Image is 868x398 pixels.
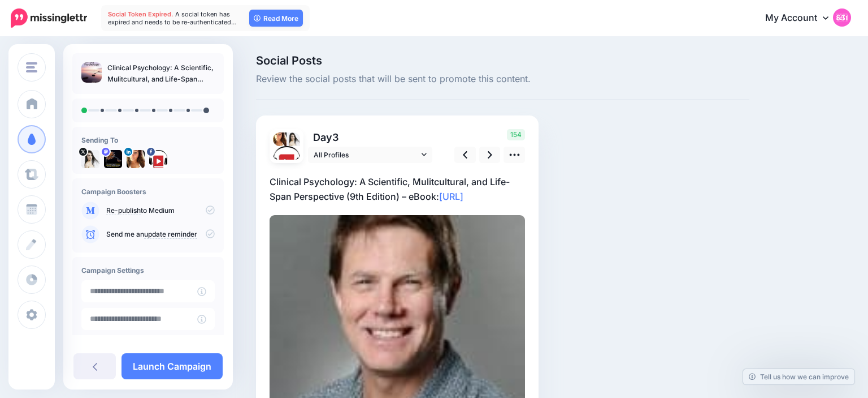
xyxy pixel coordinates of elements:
span: All Profiles [314,149,419,161]
img: 802740b3fb02512f-84599.jpg [104,150,122,168]
h4: Campaign Boosters [81,187,215,196]
p: Clinical Psychology: A Scientific, Mulitcultural, and Life-Span Perspective (9th Edition) – eBook: [270,174,525,204]
span: 154 [507,129,525,140]
p: to Medium [106,206,215,216]
a: [URL] [439,191,463,202]
a: update reminder [144,230,197,239]
p: Day [308,129,434,145]
span: 3 [332,131,338,143]
h4: Sending To [81,136,215,144]
span: Social Posts [256,55,749,66]
a: All Profiles [308,147,432,163]
a: Tell us how we can improve [743,369,854,384]
span: A social token has expired and needs to be re-authenticated… [108,10,237,26]
img: 1537218439639-55706.png [273,132,287,146]
h4: Campaign Settings [81,266,215,275]
img: tSvj_Osu-58146.jpg [287,132,300,146]
a: My Account [754,5,851,32]
a: Re-publish [106,206,141,215]
p: Clinical Psychology: A Scientific, Mulitcultural, and Life-Span Perspective (9th Edition) – eBook [107,62,215,85]
a: Read More [249,10,303,27]
img: menu.png [26,62,37,72]
img: tSvj_Osu-58146.jpg [81,150,99,168]
img: 1537218439639-55706.png [127,150,145,168]
img: 307443043_482319977280263_5046162966333289374_n-bsa149661.png [273,146,300,173]
img: ea937a79af8dac00e3d1dd210ade7533_thumb.jpg [81,62,102,83]
p: Send me an [106,229,215,239]
span: Social Token Expired. [108,10,173,18]
img: 307443043_482319977280263_5046162966333289374_n-bsa149661.png [149,150,167,168]
span: Review the social posts that will be sent to promote this content. [256,72,749,87]
img: Missinglettr [11,8,87,28]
